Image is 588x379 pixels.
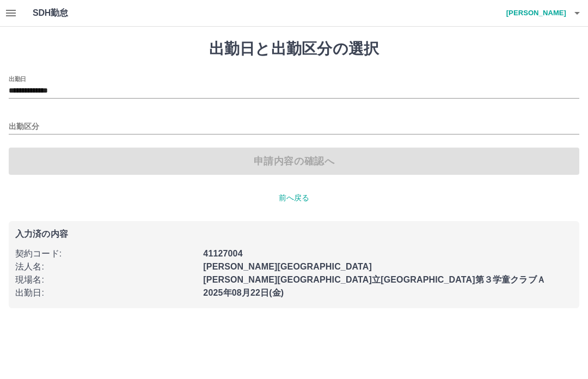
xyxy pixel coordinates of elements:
[15,230,573,239] p: 入力済の内容
[203,275,546,284] b: [PERSON_NAME][GEOGRAPHIC_DATA]立[GEOGRAPHIC_DATA]第３学童クラブＡ
[15,273,197,286] p: 現場名 :
[203,262,372,271] b: [PERSON_NAME][GEOGRAPHIC_DATA]
[9,192,579,204] p: 前へ戻る
[203,249,242,258] b: 41127004
[9,40,579,58] h1: 出勤日と出勤区分の選択
[203,288,284,297] b: 2025年08月22日(金)
[15,286,197,299] p: 出勤日 :
[15,260,197,273] p: 法人名 :
[9,75,26,83] label: 出勤日
[15,247,197,260] p: 契約コード :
